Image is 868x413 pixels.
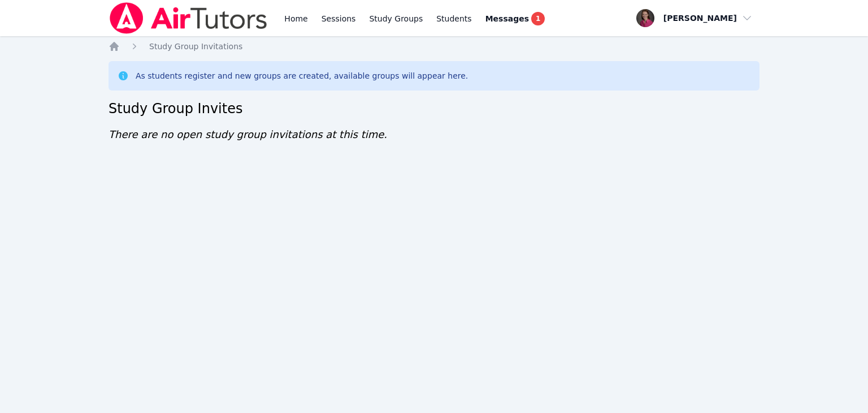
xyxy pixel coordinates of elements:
[531,12,545,25] span: 1
[136,70,468,81] div: As students register and new groups are created, available groups will appear here.
[108,128,387,140] span: There are no open study group invitations at this time.
[108,41,759,52] nav: Breadcrumb
[149,41,242,52] a: Study Group Invitations
[149,42,242,51] span: Study Group Invitations
[108,2,268,34] img: Air Tutors
[485,13,529,24] span: Messages
[108,100,759,118] h2: Study Group Invites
